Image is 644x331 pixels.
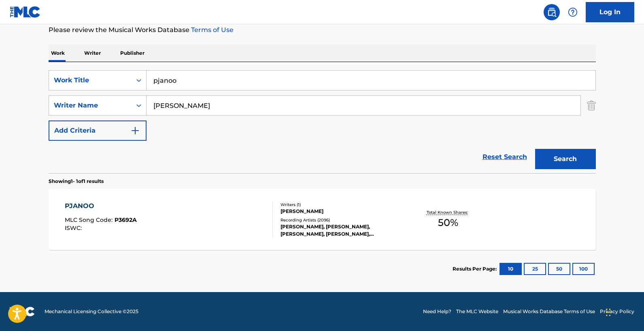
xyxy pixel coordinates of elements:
[130,126,140,135] img: 9d2ae6d4665cec9f34b9.svg
[45,308,138,315] span: Mechanical Licensing Collective © 2025
[604,292,644,331] iframe: Chat Widget
[427,209,470,215] p: Total Known Shares:
[499,263,522,275] button: 10
[568,7,578,17] img: help
[600,308,634,315] a: Privacy Policy
[118,45,147,62] p: Publisher
[189,26,234,34] a: Terms of Use
[49,45,67,62] p: Work
[604,292,644,331] div: Widget de chat
[82,45,103,62] p: Writer
[281,202,403,208] div: Writers ( 1 )
[49,25,596,35] p: Please review the Musical Works Database
[478,148,531,166] a: Reset Search
[423,308,451,315] a: Need Help?
[587,95,596,116] img: Delete Criterion
[10,6,41,18] img: MLC Logo
[49,189,596,250] a: PJANOOMLC Song Code:P3692AISWC:Writers (1)[PERSON_NAME]Recording Artists (2096)[PERSON_NAME], [PE...
[10,307,35,316] img: logo
[49,70,596,173] form: Search Form
[456,308,498,315] a: The MLC Website
[49,120,147,141] button: Add Criteria
[281,217,403,223] div: Recording Artists ( 2096 )
[49,178,104,185] p: Showing 1 - 1 of 1 results
[54,101,127,110] div: Writer Name
[281,223,403,238] div: [PERSON_NAME], [PERSON_NAME], [PERSON_NAME], [PERSON_NAME], [PERSON_NAME]
[438,215,458,230] span: 50 %
[115,216,137,224] span: P3692A
[453,265,499,273] p: Results Per Page:
[535,149,596,169] button: Search
[606,300,611,325] div: Glisser
[524,263,546,275] button: 25
[544,4,560,20] a: Public Search
[281,208,403,215] div: [PERSON_NAME]
[572,263,595,275] button: 100
[547,7,557,17] img: search
[65,201,137,211] div: PJANOO
[503,308,595,315] a: Musical Works Database Terms of Use
[65,216,115,224] span: MLC Song Code :
[586,2,634,22] a: Log In
[54,75,127,85] div: Work Title
[565,4,581,20] div: Help
[65,224,84,232] span: ISWC :
[548,263,570,275] button: 50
